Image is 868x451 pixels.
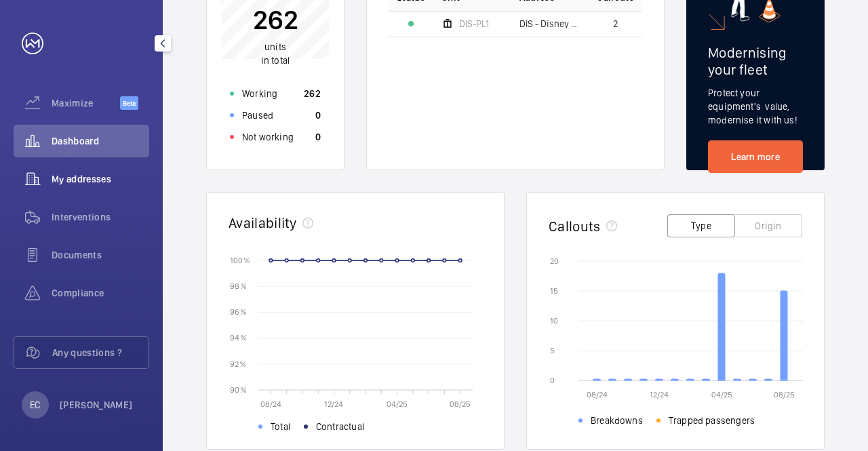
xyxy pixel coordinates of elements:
p: 262 [304,87,321,100]
span: Interventions [52,210,149,224]
p: EC [30,398,40,412]
span: Any questions ? [52,346,149,359]
text: 94 % [230,333,247,342]
span: 2 [613,19,618,28]
span: Maximize [52,96,120,110]
text: 04/25 [711,390,732,399]
span: DIS-PL1 [459,19,489,28]
p: 0 [315,130,321,144]
text: 08/24 [587,390,608,399]
text: 92 % [230,359,246,368]
span: Dashboard [52,134,149,148]
span: Breakdowns [591,414,643,427]
span: Beta [120,96,138,110]
span: Contractual [316,420,364,433]
text: 12/24 [650,390,669,399]
span: My addresses [52,172,149,186]
text: 100 % [230,255,250,264]
p: in total [253,40,298,67]
p: Working [242,87,277,100]
button: Origin [734,214,802,237]
span: Documents [52,248,149,262]
text: 20 [550,256,559,266]
text: 90 % [230,385,247,394]
text: 98 % [230,281,247,291]
a: Learn more [708,140,803,173]
span: Compliance [52,286,149,300]
text: 10 [550,316,558,326]
text: 0 [550,376,555,385]
p: 262 [253,3,298,37]
p: 0 [315,109,321,122]
text: 08/25 [450,399,471,409]
span: Total [271,420,290,433]
span: units [264,41,286,52]
text: 08/24 [260,399,281,409]
p: Not working [242,130,294,144]
text: 96 % [230,307,247,317]
span: Trapped passengers [669,414,755,427]
text: 15 [550,286,558,296]
h2: Modernising your fleet [708,44,803,78]
p: [PERSON_NAME] [60,398,133,412]
p: Paused [242,109,273,122]
text: 5 [550,346,555,355]
p: Protect your equipment's value, modernise it with us! [708,86,803,127]
button: Type [667,214,735,237]
text: 08/25 [774,390,795,399]
span: DIS - Disney Station - [GEOGRAPHIC_DATA] [GEOGRAPHIC_DATA] [519,19,581,28]
text: 04/25 [387,399,408,409]
h2: Callouts [549,218,601,235]
h2: Availability [229,214,297,231]
text: 12/24 [324,399,343,409]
